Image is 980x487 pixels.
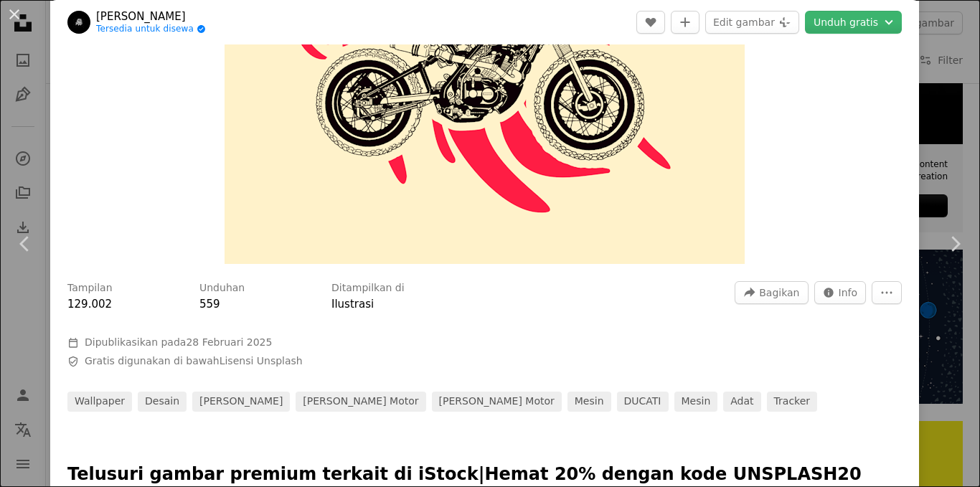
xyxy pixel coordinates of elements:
button: Tambahkan ke koleksi [671,11,699,34]
img: Buka profil Manuel Preciado [67,11,90,34]
a: mesin [567,392,611,412]
a: desain [138,392,187,412]
a: Lisensi Unsplash [220,355,303,367]
span: Dipublikasikan pada [85,336,272,348]
time: 28 Februari 2025 pukul 12.52.29 GMT+7 [186,336,272,348]
span: Bagikan [759,282,799,303]
a: [PERSON_NAME] [96,9,206,24]
a: Tersedia untuk disewa [96,24,206,35]
a: [PERSON_NAME] [192,392,290,412]
a: adat [723,392,760,412]
span: Info [839,282,858,303]
span: 559 [199,298,220,311]
span: 129.002 [67,298,112,311]
button: Statistik tentang gambar ini [814,281,867,304]
button: Sukai [636,11,665,34]
a: [PERSON_NAME] motor [296,392,425,412]
a: DUCATI [617,392,669,412]
a: Ilustrasi [331,298,374,311]
span: Gratis digunakan di bawah [85,354,303,369]
button: Bagikan gambar ini [735,281,808,304]
button: Tindakan Lainnya [872,281,902,304]
h3: Ditampilkan di [331,281,405,295]
p: Telusuri gambar premium terkait di iStock | Hemat 20% dengan kode UNSPLASH20 [67,463,902,486]
h3: Unduhan [199,281,245,295]
a: Berikutnya [930,175,980,313]
a: [PERSON_NAME] motor [432,392,562,412]
h3: Tampilan [67,281,113,295]
a: wallpaper [67,392,132,412]
button: Pilih format unduhan [805,11,902,34]
a: mesin [674,392,718,412]
button: Edit gambar [705,11,799,34]
a: Tracker [767,392,818,412]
